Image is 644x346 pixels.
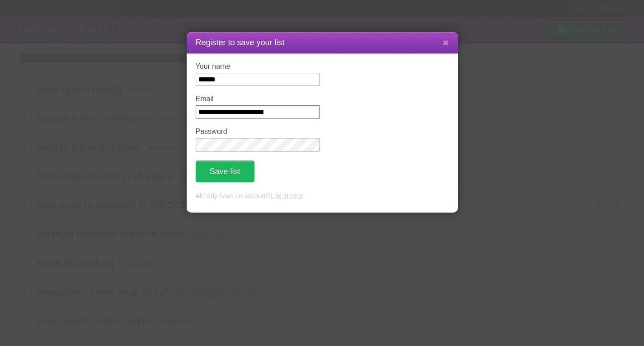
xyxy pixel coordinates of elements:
[196,62,320,71] label: Your name
[196,37,449,49] h1: Register to save your list
[196,95,320,103] label: Email
[196,128,320,136] label: Password
[196,191,449,201] p: Already have an account? .
[196,161,254,182] button: Save list
[271,192,303,199] a: Log in here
